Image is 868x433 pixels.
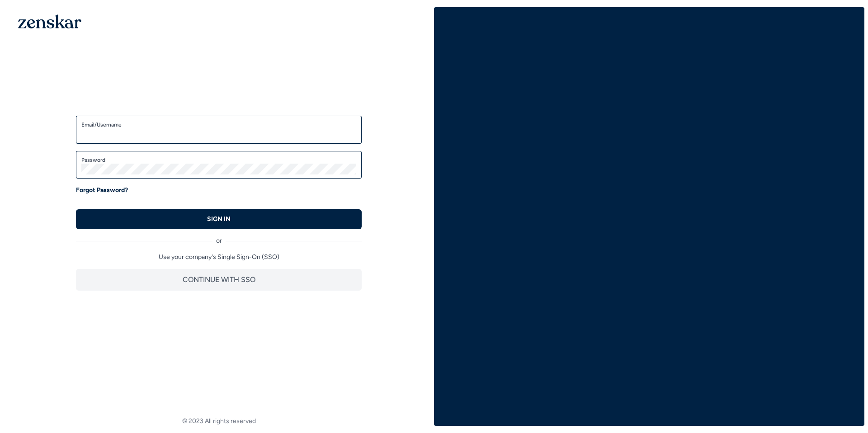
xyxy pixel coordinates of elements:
a: Forgot Password? [76,186,128,195]
footer: © 2023 All rights reserved [4,417,434,426]
div: or [76,229,362,245]
label: Password [81,156,356,164]
p: SIGN IN [207,215,231,224]
button: SIGN IN [76,209,362,229]
button: CONTINUE WITH SSO [76,269,362,291]
label: Email/Username [81,121,356,128]
p: Use your company's Single Sign-On (SSO) [76,253,362,262]
img: 1OGAJ2xQqyY4LXKgY66KYq0eOWRCkrZdAb3gUhuVAqdWPZE9SRJmCz+oDMSn4zDLXe31Ii730ItAGKgCKgCCgCikA4Av8PJUP... [18,14,81,28]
